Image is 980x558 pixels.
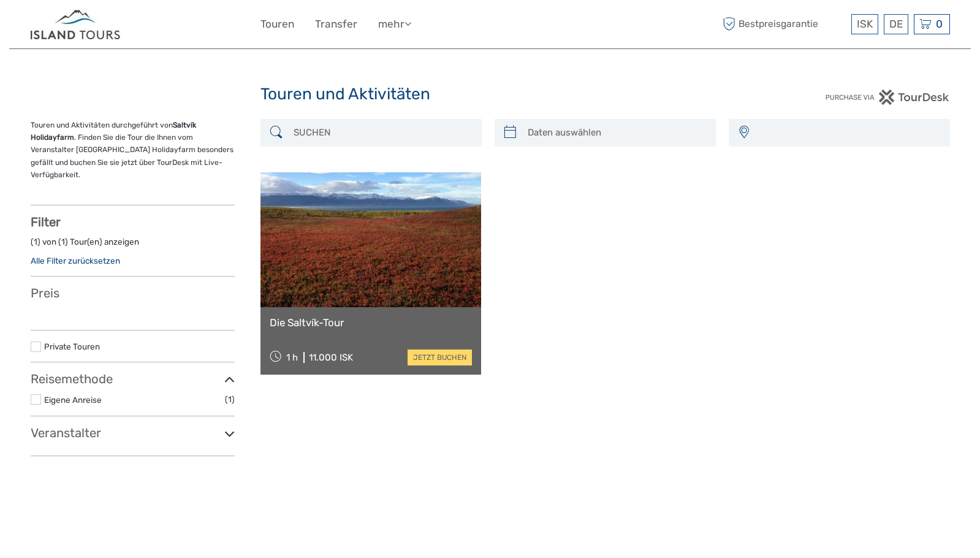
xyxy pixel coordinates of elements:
[31,426,235,440] h3: Veranstalter
[315,15,357,33] a: Transfer
[825,90,949,105] img: PurchaseViaTourDesk.png
[61,236,65,248] label: 1
[260,85,720,104] h1: Touren und Aktivitäten
[31,119,235,182] p: Touren und Aktivitäten durchgeführt von . Finden Sie die Tour die Ihnen vom Veranstalter [GEOGRAP...
[31,9,121,39] img: Iceland ProTravel
[44,395,102,405] a: Eigene Anreise
[31,121,196,142] strong: Saltvík Holidayfarm
[44,342,100,351] a: Private Touren
[884,14,908,34] div: DE
[34,236,37,248] label: 1
[523,122,710,143] input: Daten auswählen
[286,352,298,363] span: 1 h
[31,236,235,255] div: ( ) von ( ) Tour(en) anzeigen
[225,392,235,407] span: (1)
[289,122,476,143] input: SUCHEN
[31,372,235,386] h3: Reisemethode
[857,18,873,30] span: ISK
[934,18,944,30] span: 0
[720,14,848,34] span: Bestpreisgarantie
[260,15,294,33] a: Touren
[31,286,235,300] h3: Preis
[270,316,473,329] a: Die Saltvík-Tour
[309,352,353,363] div: 11.000 ISK
[408,350,472,365] a: jetzt buchen
[378,15,411,33] a: mehr
[31,215,61,229] strong: Filter
[31,256,120,266] a: Alle Filter zurücksetzen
